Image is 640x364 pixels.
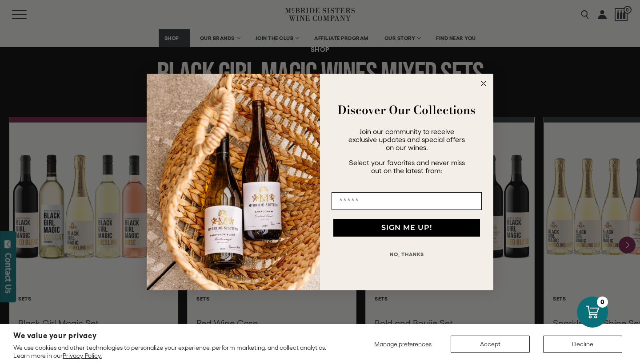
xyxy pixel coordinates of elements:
p: We use cookies and other technologies to personalize your experience, perform marketing, and coll... [13,344,338,360]
span: Join our community to receive exclusive updates and special offers on our wines. [348,127,465,151]
button: Close dialog [478,78,489,89]
button: Decline [543,336,622,353]
button: NO, THANKS [332,245,482,263]
input: Email [332,192,482,210]
h2: We value your privacy [13,332,338,340]
button: Accept [451,336,530,353]
span: Select your favorites and never miss out on the latest from: [349,158,465,174]
div: 0 [597,297,608,308]
button: Manage preferences [369,336,437,353]
a: Privacy Policy. [63,352,101,359]
strong: Discover Our Collections [338,101,476,119]
img: 42653730-7e35-4af7-a99d-12bf478283cf.jpeg [147,74,320,290]
span: Manage preferences [374,340,432,348]
button: SIGN ME UP! [333,219,480,237]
